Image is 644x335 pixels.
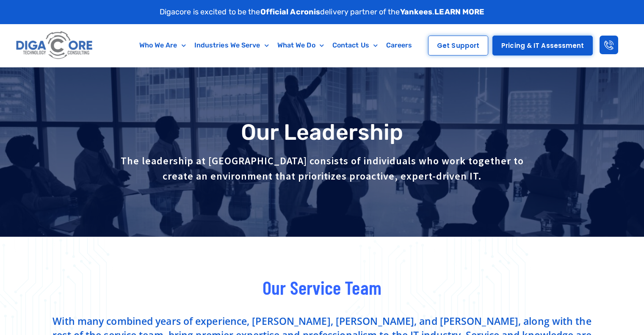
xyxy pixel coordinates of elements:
a: LEARN MORE [434,7,484,17]
a: Who We Are [135,36,190,55]
p: Digacore is excited to be the delivery partner of the . [160,6,485,18]
strong: Official Acronis [260,7,321,17]
strong: Yankees [400,7,433,17]
a: What We Do [273,36,328,55]
a: Careers [382,36,417,55]
img: Digacore logo 1 [14,28,95,63]
nav: Menu [129,36,422,55]
a: Pricing & IT Assessment [492,36,593,55]
span: Get Support [437,42,479,49]
span: Pricing & IT Assessment [501,42,584,49]
a: Contact Us [328,36,382,55]
a: Get Support [428,36,488,55]
h1: Our Leadership [51,120,593,144]
a: Industries We Serve [190,36,273,55]
p: The leadership at [GEOGRAPHIC_DATA] consists of individuals who work together to create an enviro... [119,153,525,184]
span: Our Service Team [263,276,381,299]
